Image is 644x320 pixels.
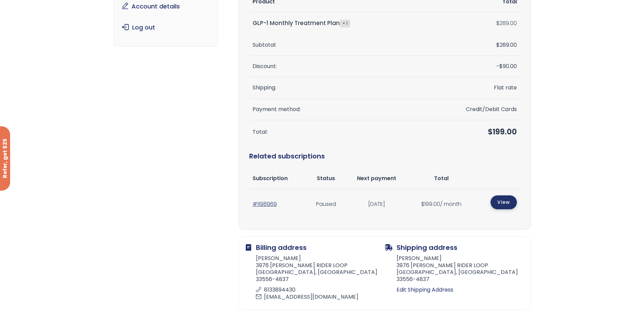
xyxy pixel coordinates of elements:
a: Log out [119,20,212,35]
h2: Billing address [246,243,385,252]
td: Flat rate [424,77,520,99]
h2: Shipping address [385,243,524,252]
strong: × 1 [340,20,350,27]
a: View [491,195,517,209]
span: $ [488,127,493,137]
span: Total [434,174,449,182]
span: Subscription [253,174,288,182]
td: [DATE] [344,189,408,219]
th: Shipping: [249,77,424,99]
td: Credit/Debit Cards [424,99,520,120]
span: 199.00 [421,200,440,208]
th: Discount: [249,56,424,77]
a: Edit Shipping Address [397,285,524,295]
td: Paused [307,189,344,219]
span: Next payment [357,174,396,182]
h2: Related subscriptions [249,144,520,168]
td: / month [409,189,474,219]
td: GLP-1 Monthly Treatment Plan [249,13,424,34]
span: 289.00 [496,41,517,49]
th: Subtotal: [249,35,424,56]
bdi: 289.00 [496,19,517,27]
span: 90.00 [499,62,517,70]
th: Payment method: [249,99,424,120]
p: [EMAIL_ADDRESS][DOMAIN_NAME] [256,294,381,301]
span: $ [496,41,500,49]
span: $ [496,19,499,27]
address: [PERSON_NAME] 3976 [PERSON_NAME] RIDER LOOP [GEOGRAPHIC_DATA], [GEOGRAPHIC_DATA] 33556-4837 [246,255,385,303]
p: 8133894430 [256,286,381,294]
th: Total: [249,120,424,144]
address: [PERSON_NAME] 3976 [PERSON_NAME] RIDER LOOP [GEOGRAPHIC_DATA], [GEOGRAPHIC_DATA] 33556-4837 [385,255,524,285]
span: Status [317,174,335,182]
td: - [424,56,520,77]
span: $ [499,62,503,70]
span: $ [421,200,424,208]
span: 199.00 [488,127,517,137]
a: #1198969 [253,200,277,208]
